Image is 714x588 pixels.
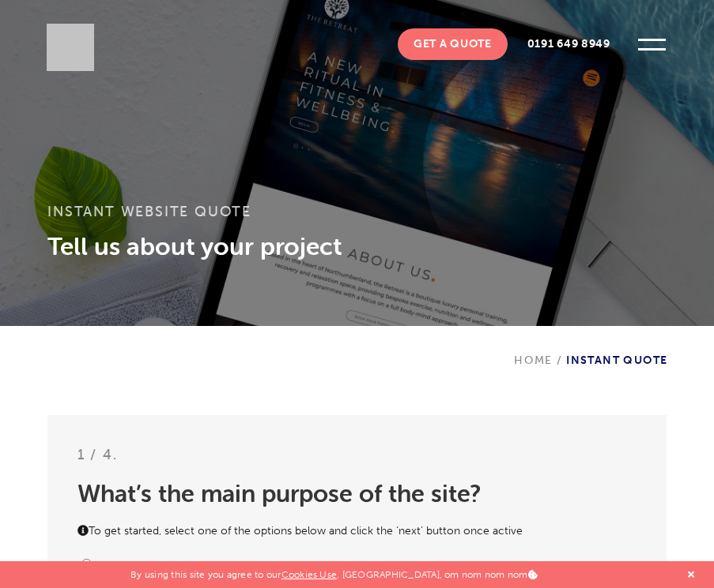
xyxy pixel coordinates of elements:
[512,28,626,60] a: 0191 649 8949
[77,523,637,555] p: To get started, select one of the options below and click the ‘next’ button once active
[398,28,508,60] a: Get A Quote
[281,569,338,580] a: Cookies Use
[77,476,637,531] h2: What’s the main purpose of the site?
[47,231,667,261] h3: Tell us about your project
[553,354,566,367] span: /
[514,326,667,367] div: Instant Quote
[47,24,94,71] img: Sleeky Web Design Newcastle
[130,561,537,580] p: By using this site you agree to our . [GEOGRAPHIC_DATA], om nom nom nom
[98,559,238,572] label: Give information
[77,445,637,476] h3: 1 / 4.
[514,354,553,367] a: Home
[47,204,667,231] h1: Instant Website Quote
